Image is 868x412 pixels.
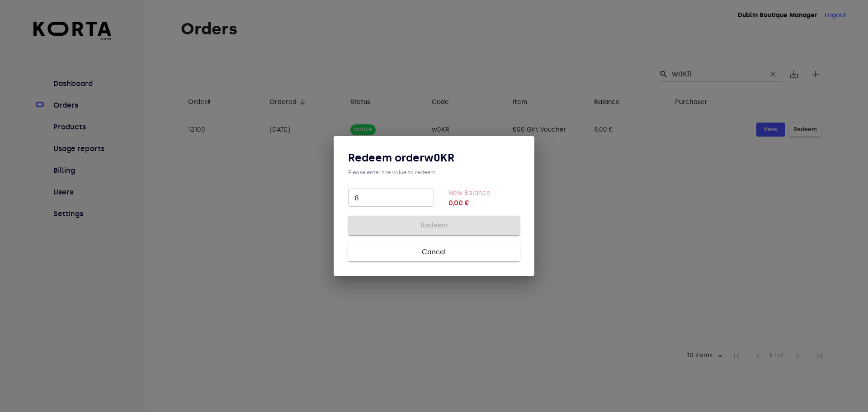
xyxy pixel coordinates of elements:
div: Please enter the value to redeem: [348,169,520,176]
label: New Balance [448,189,491,197]
span: Cancel [363,246,505,258]
button: Cancel [348,242,520,261]
h3: Redeem order w0KR [348,151,520,165]
strong: 0,00 € [448,198,520,208]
